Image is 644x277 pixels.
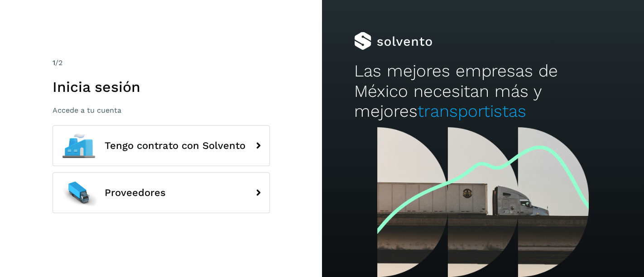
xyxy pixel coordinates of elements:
[105,140,245,151] span: Tengo contrato con Solvento
[53,78,270,96] h1: Inicia sesión
[53,106,270,115] p: Accede a tu cuenta
[53,58,55,67] span: 1
[53,172,270,213] button: Proveedores
[105,187,166,198] span: Proveedores
[354,61,612,121] h2: Las mejores empresas de México necesitan más y mejores
[418,101,526,121] span: transportistas
[53,125,270,166] button: Tengo contrato con Solvento
[53,57,270,68] div: /2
